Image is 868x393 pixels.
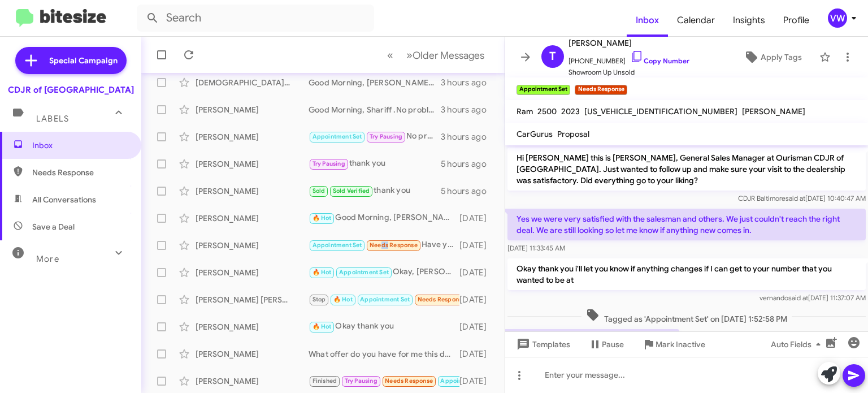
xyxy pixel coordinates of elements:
[360,296,410,303] span: Appointment Set
[196,294,309,305] div: [PERSON_NAME] [PERSON_NAME]
[196,158,309,170] div: [PERSON_NAME]
[196,240,309,251] div: [PERSON_NAME]
[785,194,805,202] span: said at
[32,194,96,205] span: All Conversations
[196,348,309,360] div: [PERSON_NAME]
[441,77,496,88] div: 3 hours ago
[788,293,808,302] span: said at
[400,44,491,67] button: Next
[333,187,370,195] span: Sold Verified
[196,213,309,224] div: [PERSON_NAME]
[32,140,128,151] span: Inbox
[370,133,402,140] span: Try Pausing
[742,106,805,116] span: [PERSON_NAME]
[507,209,866,240] p: Yes we were very satisfied with the salesman and others. We just couldn't reach the right deal. W...
[517,129,553,139] span: CarGurus
[313,377,337,385] span: Finished
[309,293,459,306] div: On the way now but have to leave by 3
[309,374,459,387] div: I got to get ready to take my wife to [MEDICAL_DATA], will see you later!!!
[196,104,309,115] div: [PERSON_NAME]
[309,348,459,360] div: What offer do you have for me this day?
[36,254,59,264] span: More
[370,241,418,249] span: Needs Response
[385,377,433,385] span: Needs Response
[517,85,570,95] small: Appointment Set
[459,348,496,360] div: [DATE]
[309,104,441,115] div: Good Morning, Shariff .No problem, what day works best for you this week? We are open at 9:00 a.m...
[738,194,866,202] span: CDJR Baltimore [DATE] 10:40:47 AM
[561,106,580,116] span: 2023
[32,221,75,232] span: Save a Deal
[196,321,309,332] div: [PERSON_NAME]
[313,323,332,330] span: 🔥 Hot
[584,106,737,116] span: [US_VEHICLE_IDENTIFICATION_NUMBER]
[309,130,441,143] div: No problem whenever you're ready come see Dr V
[818,8,856,28] button: vw
[537,106,557,116] span: 2500
[762,334,834,355] button: Auto Fields
[137,5,374,32] input: Search
[724,4,774,37] a: Insights
[380,44,400,67] button: Previous
[381,44,491,67] nav: Page navigation example
[507,148,866,191] p: Hi [PERSON_NAME] this is [PERSON_NAME], General Sales Manager at Ourisman CDJR of [GEOGRAPHIC_DAT...
[759,293,866,302] span: vernando [DATE] 11:37:07 AM
[309,266,459,279] div: Okay, [PERSON_NAME], when you get here [DATE], don't forget to ask for Dr. V. Thank you. If you h...
[459,213,496,224] div: [DATE]
[507,329,679,349] p: Have you anything new? Or a better deal?
[459,321,496,332] div: [DATE]
[313,269,332,276] span: 🔥 Hot
[196,131,309,142] div: [PERSON_NAME]
[313,133,362,140] span: Appointment Set
[313,187,325,195] span: Sold
[196,77,309,88] div: [DEMOGRAPHIC_DATA][PERSON_NAME]
[196,267,309,278] div: [PERSON_NAME]
[505,334,579,355] button: Templates
[514,334,570,355] span: Templates
[309,320,459,333] div: Okay thank you
[668,4,724,37] a: Calendar
[49,55,118,66] span: Special Campaign
[731,47,814,67] button: Apply Tags
[440,377,490,385] span: Appointment Set
[333,296,353,303] span: 🔥 Hot
[313,214,332,222] span: 🔥 Hot
[345,377,377,385] span: Try Pausing
[15,47,127,74] a: Special Campaign
[309,157,441,170] div: thank you
[507,244,565,252] span: [DATE] 11:33:45 AM
[441,185,496,197] div: 5 hours ago
[579,334,633,355] button: Pause
[581,308,792,325] span: Tagged as 'Appointment Set' on [DATE] 1:52:58 PM
[630,57,689,65] a: Copy Number
[313,160,345,167] span: Try Pausing
[656,334,705,355] span: Mark Inactive
[309,77,441,88] div: Good Morning, [PERSON_NAME][DEMOGRAPHIC_DATA]Thank you for your inquiry. Are you available to sto...
[459,267,496,278] div: [DATE]
[313,296,326,303] span: Stop
[413,49,484,62] span: Older Messages
[196,185,309,197] div: [PERSON_NAME]
[627,4,668,37] a: Inbox
[441,158,496,170] div: 5 hours ago
[32,167,128,178] span: Needs Response
[406,48,413,62] span: »
[459,294,496,305] div: [DATE]
[441,131,496,142] div: 3 hours ago
[517,106,533,116] span: Ram
[8,84,134,96] div: CDJR of [GEOGRAPHIC_DATA]
[459,375,496,387] div: [DATE]
[418,296,466,303] span: Needs Response
[441,104,496,115] div: 3 hours ago
[633,334,714,355] button: Mark Inactive
[507,258,866,290] p: Okay thank you i'll let you know if anything changes if I can get to your number that you wanted ...
[568,67,689,78] span: Showroom Up Unsold
[602,334,624,355] span: Pause
[774,4,818,37] a: Profile
[549,47,556,66] span: T
[339,269,389,276] span: Appointment Set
